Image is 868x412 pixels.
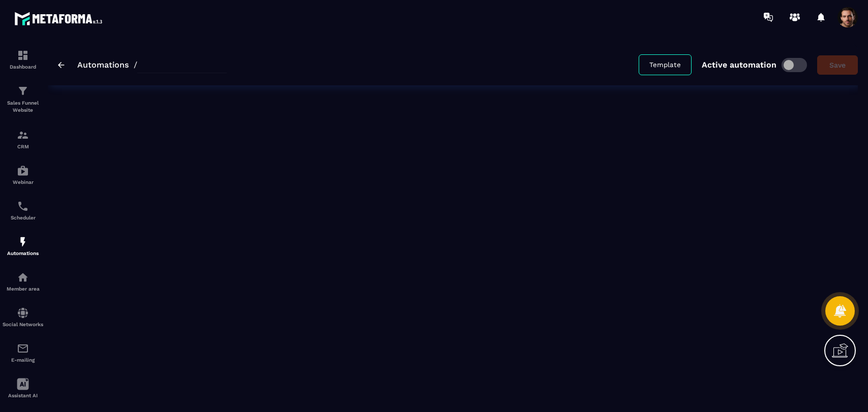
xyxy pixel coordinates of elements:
[702,60,776,70] p: Active automation
[3,393,43,398] p: Assistant AI
[3,250,43,256] p: Automations
[3,299,43,335] a: social-networksocial-networkSocial Networks
[17,271,29,283] img: automations
[58,62,65,68] img: arrow
[3,335,43,370] a: emailemailE-mailing
[17,236,29,248] img: automations
[17,49,29,61] img: formation
[17,342,29,355] img: email
[3,179,43,185] p: Webinar
[17,200,29,212] img: scheduler
[3,286,43,292] p: Member area
[77,60,129,70] a: Automations
[17,307,29,319] img: social-network
[3,42,43,77] a: formationformationDashboard
[3,228,43,264] a: automationsautomationsAutomations
[3,144,43,149] p: CRM
[3,215,43,220] p: Scheduler
[3,264,43,299] a: automationsautomationsMember area
[17,129,29,141] img: formation
[639,54,692,75] button: Template
[14,9,106,28] img: logo
[3,77,43,121] a: formationformationSales Funnel Website
[17,85,29,97] img: formation
[3,100,43,114] p: Sales Funnel Website
[17,165,29,177] img: automations
[3,157,43,193] a: automationsautomationsWebinar
[3,357,43,363] p: E-mailing
[3,121,43,157] a: formationformationCRM
[3,193,43,228] a: schedulerschedulerScheduler
[3,64,43,70] p: Dashboard
[3,322,43,327] p: Social Networks
[3,370,43,406] a: Assistant AI
[134,60,137,70] span: /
